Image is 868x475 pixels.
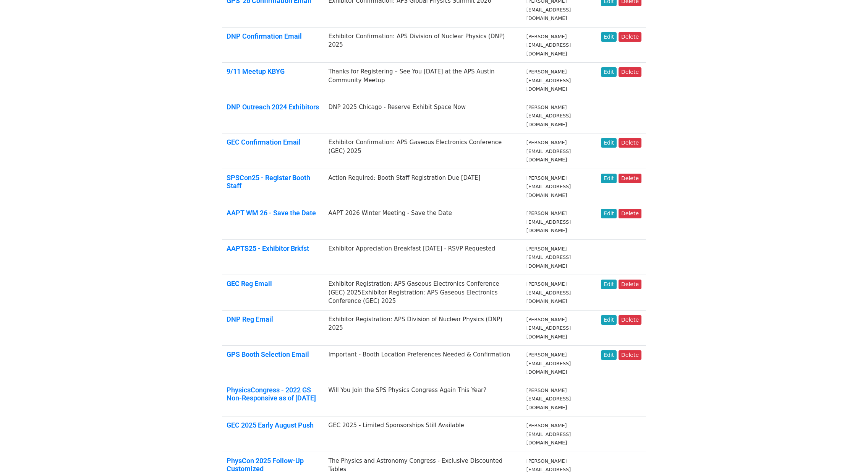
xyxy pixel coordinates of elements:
[324,63,522,98] td: Thanks for Registering – See You [DATE] at the APS Austin Community Meetup
[227,350,309,358] a: GPS Booth Selection Email
[619,32,641,42] a: Delete
[526,281,571,304] small: [PERSON_NAME][EMAIL_ADDRESS][DOMAIN_NAME]
[324,169,522,204] td: Action Required: Booth Staff Registration Due [DATE]
[324,416,522,452] td: GEC 2025 - Limited Sponsorships Still Available
[227,280,272,288] a: GEC Reg Email
[324,133,522,169] td: Exhibitor Confirmation: APS Gaseous Electronics Conference (GEC) 2025
[227,138,301,146] a: GEC Confirmation Email
[526,246,571,269] small: [PERSON_NAME][EMAIL_ADDRESS][DOMAIN_NAME]
[830,438,868,475] iframe: Chat Widget
[526,104,571,127] small: [PERSON_NAME][EMAIL_ADDRESS][DOMAIN_NAME]
[601,209,617,218] a: Edit
[227,32,302,40] a: DNP Confirmation Email
[227,209,316,217] a: AAPT WM 26 - Save the Date
[526,352,571,375] small: [PERSON_NAME][EMAIL_ADDRESS][DOMAIN_NAME]
[601,32,617,42] a: Edit
[526,69,571,92] small: [PERSON_NAME][EMAIL_ADDRESS][DOMAIN_NAME]
[601,174,617,183] a: Edit
[619,209,641,218] a: Delete
[324,27,522,63] td: Exhibitor Confirmation: APS Division of Nuclear Physics (DNP) 2025
[526,210,571,233] small: [PERSON_NAME][EMAIL_ADDRESS][DOMAIN_NAME]
[526,387,571,410] small: [PERSON_NAME][EMAIL_ADDRESS][DOMAIN_NAME]
[227,67,285,75] a: 9/11 Meetup KBYG
[601,315,617,325] a: Edit
[526,34,571,57] small: [PERSON_NAME][EMAIL_ADDRESS][DOMAIN_NAME]
[619,138,641,148] a: Delete
[526,175,571,198] small: [PERSON_NAME][EMAIL_ADDRESS][DOMAIN_NAME]
[324,275,522,311] td: Exhibitor Registration: APS Gaseous Electronics Conference (GEC) 2025Exhibitor Registration: APS ...
[324,204,522,240] td: AAPT 2026 Winter Meeting - Save the Date
[227,244,309,252] a: AAPTS25 - Exhibitor Brkfst
[227,174,310,190] a: SPSCon25 - Register Booth Staff
[324,310,522,346] td: Exhibitor Registration: APS Division of Nuclear Physics (DNP) 2025
[526,423,571,446] small: [PERSON_NAME][EMAIL_ADDRESS][DOMAIN_NAME]
[227,103,319,111] a: DNP Outreach 2024 Exhibitors
[601,138,617,148] a: Edit
[619,350,641,360] a: Delete
[227,315,273,323] a: DNP Reg Email
[601,350,617,360] a: Edit
[227,421,314,429] a: GEC 2025 Early August Push
[619,315,641,325] a: Delete
[324,98,522,133] td: DNP 2025 Chicago - Reserve Exhibit Space Now
[601,280,617,289] a: Edit
[227,457,304,473] a: PhysCon 2025 Follow-Up Customized
[526,317,571,340] small: [PERSON_NAME][EMAIL_ADDRESS][DOMAIN_NAME]
[324,239,522,275] td: Exhibitor Appreciation Breakfast [DATE] - RSVP Requested
[619,280,641,289] a: Delete
[601,67,617,77] a: Edit
[324,346,522,381] td: Important - Booth Location Preferences Needed & Confirmation
[619,174,641,183] a: Delete
[526,140,571,163] small: [PERSON_NAME][EMAIL_ADDRESS][DOMAIN_NAME]
[324,381,522,416] td: Will You Join the SPS Physics Congress Again This Year?
[619,67,641,77] a: Delete
[227,386,316,402] a: PhysicsCongress - 2022 GS Non-Responsive as of [DATE]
